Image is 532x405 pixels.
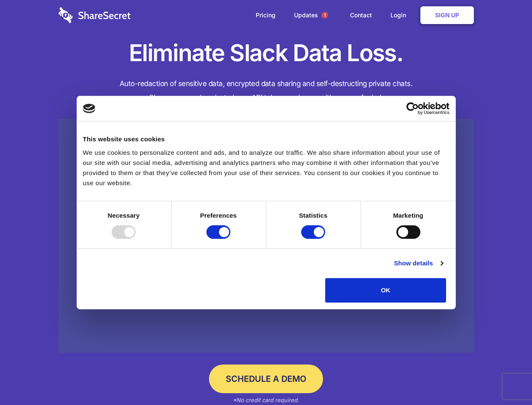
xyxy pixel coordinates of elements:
a: Show details [394,258,443,268]
a: Wistia video thumbnail [59,119,474,353]
a: Sign Up [420,6,474,24]
a: Contact [342,2,380,28]
strong: Preferences [200,212,237,219]
div: This website uses cookies [83,134,449,144]
strong: Statistics [299,212,328,219]
a: Schedule a Demo [209,364,323,393]
a: Usercentrics Cookiebot - opens in a new window [376,102,449,115]
a: Pricing [247,2,284,28]
h1: Eliminate Slack Data Loss. [59,38,474,68]
button: OK [325,278,446,302]
h4: Auto-redaction of sensitive data, encrypted data sharing and self-destructing private chats. Shar... [59,77,474,105]
a: Login [382,2,419,28]
strong: Marketing [393,212,423,219]
em: *No credit card required. [233,397,299,403]
strong: Necessary [108,212,140,219]
span: 1 [321,12,328,19]
img: logo-wordmark-white-trans-d4663122ce5f474addd5e946df7df03e33cb6a1c49d2221995e7729f52c070b2.svg [59,7,131,23]
img: logo [83,104,96,113]
div: We use cookies to personalize content and ads, and to analyze our traffic. We also share informat... [83,148,449,188]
